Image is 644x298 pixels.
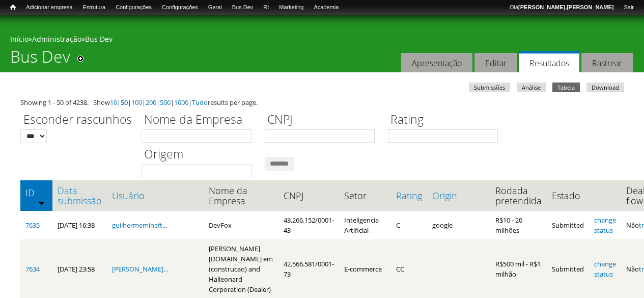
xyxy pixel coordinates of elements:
[552,83,580,92] a: Tabela
[204,180,278,211] th: Nome da Empresa
[78,3,111,13] a: Estrutura
[391,211,427,239] td: C
[52,211,107,239] td: [DATE] 16:38
[278,180,339,211] th: CNPJ
[10,34,634,47] div: » »
[490,180,547,211] th: Rodada pretendida
[581,53,633,73] a: Rastrear
[547,180,589,211] th: Estado
[594,215,616,235] a: change status
[110,98,117,107] a: 10
[21,3,78,13] a: Adicionar empresa
[10,4,16,11] span: Início
[309,3,344,13] a: Academia
[5,3,21,12] a: Início
[38,199,45,206] img: ordem crescente
[131,98,142,107] a: 100
[396,191,422,201] a: Rating
[519,51,579,73] a: Resultados
[160,98,171,107] a: 500
[505,3,619,13] a: Olá[PERSON_NAME].[PERSON_NAME]
[586,83,624,92] a: Download
[10,34,29,44] a: Início
[10,47,70,72] h1: Bus Dev
[274,3,309,13] a: Marketing
[32,34,81,44] a: Administração
[227,3,259,13] a: Bus Dev
[142,111,258,129] label: Nome da Empresa
[174,98,188,107] a: 1000
[619,3,639,13] a: Sair
[265,111,381,129] label: CNPJ
[25,264,40,274] a: 7634
[20,97,624,107] div: Showing 1 - 50 of 4238. Show | | | | | | results per page.
[432,191,485,201] a: Origin
[112,221,167,230] a: guilhermemineft...
[20,111,135,129] label: Esconder rascunhos
[594,259,616,279] a: change status
[474,53,517,73] a: Editar
[490,211,547,239] td: R$10 - 20 milhões
[401,53,472,73] a: Apresentação
[517,83,546,92] a: Análise
[192,98,208,107] a: Tudo
[121,98,128,107] a: 50
[110,3,157,13] a: Configurações
[518,4,613,10] strong: [PERSON_NAME].[PERSON_NAME]
[58,185,102,206] a: Data submissão
[469,83,510,92] a: Submissões
[547,211,589,239] td: Submitted
[112,264,168,274] a: [PERSON_NAME]...
[278,211,339,239] td: 43.266.152/0001-43
[427,211,490,239] td: google
[157,3,203,13] a: Configurações
[204,211,278,239] td: DevFox
[142,146,258,164] label: Origem
[339,211,391,239] td: Inteligencia Artificial
[25,221,40,230] a: 7635
[258,3,274,13] a: RI
[85,34,113,44] a: Bus Dev
[339,180,391,211] th: Setor
[146,98,156,107] a: 200
[112,191,199,201] a: Usuário
[203,3,227,13] a: Geral
[388,111,505,129] label: Rating
[25,187,47,198] a: ID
